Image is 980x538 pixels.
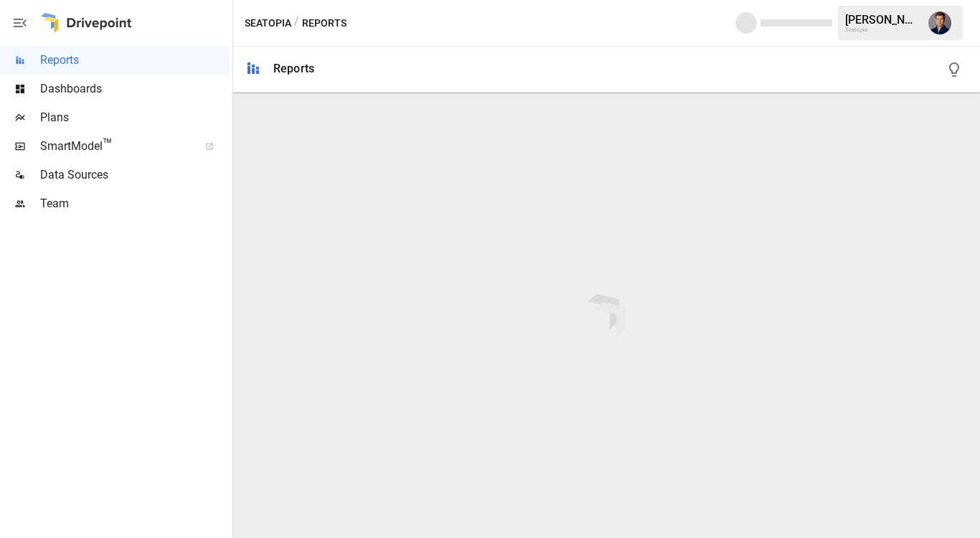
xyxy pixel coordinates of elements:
span: Plans [40,109,230,126]
img: Clark Kissiah [928,11,951,34]
img: drivepoint-animation.ef608ccb.svg [588,294,625,337]
div: Seatopia [845,27,920,33]
button: Clark Kissiah [920,3,960,43]
div: [PERSON_NAME] [845,13,920,27]
button: Seatopia [245,14,291,32]
span: SmartModel [40,138,189,155]
div: Reports [273,62,314,75]
span: Team [40,195,230,212]
span: Dashboards [40,80,230,98]
div: / [294,14,299,32]
span: Reports [40,52,230,69]
span: ™ [103,136,113,154]
span: Data Sources [40,166,230,184]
